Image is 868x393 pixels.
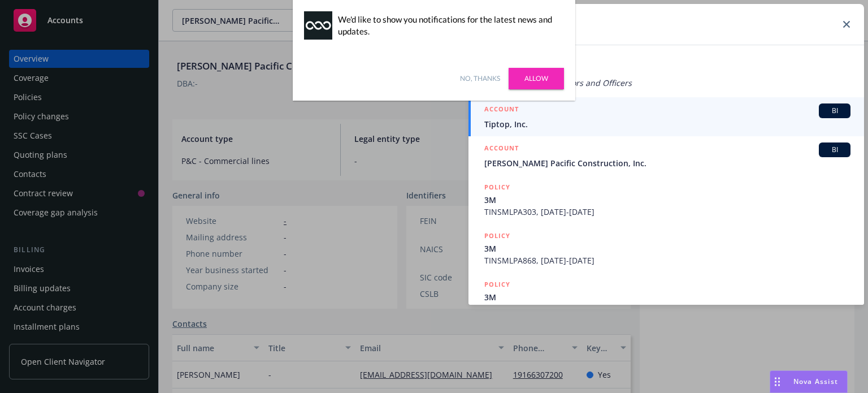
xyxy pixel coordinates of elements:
span: Tiptop, Inc. [484,118,850,130]
span: BI [823,145,846,155]
span: TINSMLPA303, [DATE]-[DATE] [484,206,850,218]
a: ACCOUNTBI[PERSON_NAME] Pacific Construction, Inc. [468,136,864,175]
a: POLICY3MTINSMLPA303, [DATE]-[DATE] [468,175,864,224]
a: ACCOUNTBITiptop, Inc. [468,97,864,136]
span: 3M [484,291,850,303]
div: Drag to move [770,371,784,392]
div: We'd like to show you notifications for the latest news and updates. [338,14,558,37]
span: [PERSON_NAME] Pacific Construction, Inc. [484,157,850,169]
h5: POLICY [484,279,510,290]
button: Nova Assist [770,370,848,393]
h5: ACCOUNT [484,142,519,156]
span: TINSMLPA868, [DATE]-[DATE] [484,254,850,266]
a: No, thanks [460,74,500,84]
a: POLICY3ML18SMLPA0263, [DATE]-[DATE] [468,273,864,321]
span: 3M [484,194,850,206]
a: Allow [509,68,564,89]
span: Nova Assist [793,377,838,386]
input: Search... [468,4,864,45]
h5: POLICY [484,230,510,241]
span: L18SMLPA0263, [DATE]-[DATE] [484,303,850,315]
h5: POLICY [484,182,510,193]
span: BI [823,106,846,116]
h5: ACCOUNT [484,103,519,117]
span: 3M [484,243,850,254]
a: POLICY3MTINSMLPA868, [DATE]-[DATE] [468,224,864,273]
